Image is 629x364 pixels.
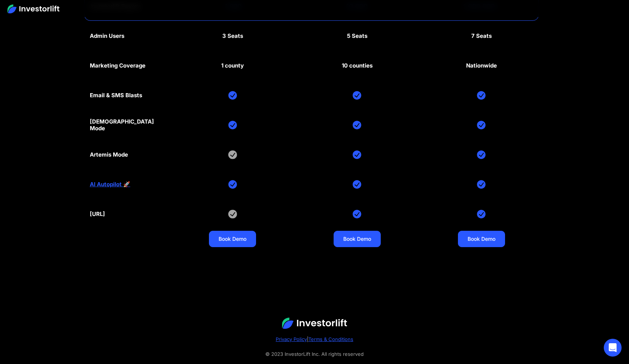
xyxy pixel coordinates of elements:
[90,211,105,217] div: [URL]
[90,181,130,188] a: AI Autopilot 🚀
[90,118,166,132] div: [DEMOGRAPHIC_DATA] Mode
[276,336,307,342] a: Privacy Policy
[221,62,244,69] div: 1 county
[90,151,128,158] div: Artemis Mode
[466,62,497,69] div: Nationwide
[342,62,373,69] div: 10 counties
[308,336,353,342] a: Terms & Conditions
[15,335,614,344] div: |
[604,339,622,357] div: Open Intercom Messenger
[209,231,256,247] a: Book Demo
[15,350,614,358] div: © 2023 InvestorLift Inc. All rights reserved
[222,33,243,39] div: 3 Seats
[347,33,367,39] div: 5 Seats
[334,231,381,247] a: Book Demo
[458,231,505,247] a: Book Demo
[90,62,145,69] div: Marketing Coverage
[90,33,124,39] div: Admin Users
[471,33,492,39] div: 7 Seats
[90,92,142,99] div: Email & SMS Blasts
